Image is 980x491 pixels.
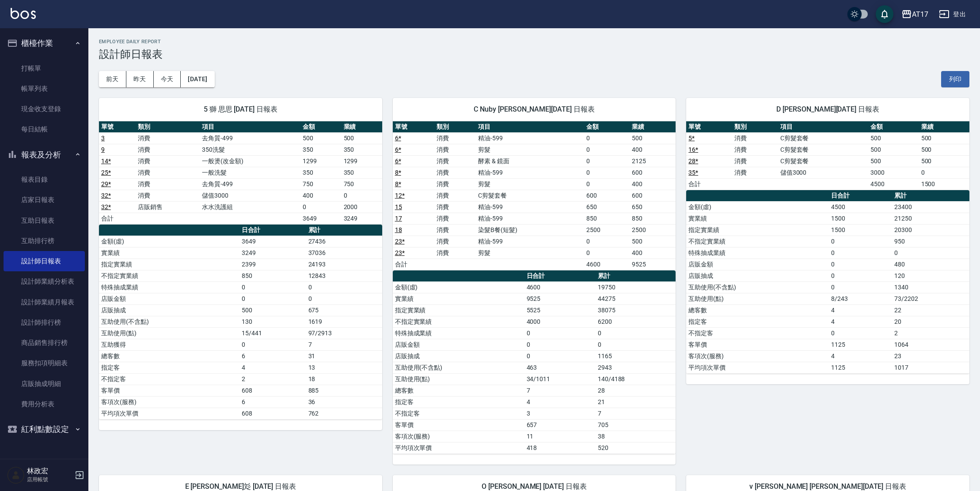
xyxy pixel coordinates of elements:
[342,144,382,155] td: 350
[919,144,969,155] td: 500
[403,105,665,114] span: C Nuby [PERSON_NAME][DATE] 日報表
[239,339,306,350] td: 0
[476,121,584,133] th: 項目
[393,419,524,431] td: 客單價
[630,236,676,247] td: 500
[110,105,372,114] span: 5 獅 思思 [DATE] 日報表
[476,132,584,144] td: 精油-599
[393,408,524,419] td: 不指定客
[892,339,969,350] td: 1064
[393,281,524,293] td: 金額(虛)
[584,155,630,167] td: 0
[136,121,200,133] th: 類別
[584,201,630,213] td: 650
[306,362,382,373] td: 13
[4,312,85,333] a: 設計師排行榜
[239,396,306,408] td: 6
[239,259,306,270] td: 2399
[434,155,476,167] td: 消費
[4,251,85,271] a: 設計師日報表
[239,385,306,396] td: 608
[524,373,596,385] td: 34/1011
[584,144,630,155] td: 0
[4,99,85,119] a: 現金收支登錄
[630,178,676,190] td: 400
[898,5,932,23] button: AT17
[4,58,85,79] a: 打帳單
[434,213,476,224] td: 消費
[919,167,969,178] td: 0
[868,144,919,155] td: 500
[476,167,584,178] td: 精油-599
[4,79,85,99] a: 帳單列表
[239,316,306,327] td: 130
[892,236,969,247] td: 950
[239,225,306,236] th: 日合計
[99,362,239,373] td: 指定客
[342,201,382,213] td: 2000
[584,247,630,259] td: 0
[136,190,200,201] td: 消費
[686,304,829,316] td: 總客數
[596,327,676,339] td: 0
[239,281,306,293] td: 0
[99,293,239,304] td: 店販金額
[524,385,596,396] td: 7
[200,190,300,201] td: 儲值3000
[919,132,969,144] td: 500
[4,210,85,231] a: 互助日報表
[434,144,476,155] td: 消費
[892,247,969,259] td: 0
[778,144,869,155] td: C剪髮套餐
[342,190,382,201] td: 0
[584,167,630,178] td: 0
[630,247,676,259] td: 400
[732,132,778,144] td: 消費
[630,224,676,236] td: 2500
[239,270,306,281] td: 850
[941,71,969,87] button: 列印
[342,132,382,144] td: 500
[892,224,969,236] td: 20300
[584,236,630,247] td: 0
[584,259,630,270] td: 4600
[868,121,919,133] th: 金額
[892,293,969,304] td: 73/2202
[524,316,596,327] td: 4000
[101,135,105,142] a: 3
[300,178,341,190] td: 750
[393,121,434,133] th: 單號
[136,167,200,178] td: 消費
[434,121,476,133] th: 類別
[434,236,476,247] td: 消費
[126,71,154,87] button: 昨天
[395,226,402,233] a: 18
[99,247,239,259] td: 實業績
[476,178,584,190] td: 剪髮
[4,169,85,190] a: 報表目錄
[300,132,341,144] td: 500
[99,327,239,339] td: 互助使用(點)
[99,396,239,408] td: 客項次(服務)
[892,259,969,270] td: 480
[524,304,596,316] td: 5525
[630,213,676,224] td: 850
[686,190,969,374] table: a dense table
[524,293,596,304] td: 9525
[434,132,476,144] td: 消費
[524,419,596,431] td: 657
[306,225,382,236] th: 累計
[342,121,382,133] th: 業績
[732,167,778,178] td: 消費
[476,201,584,213] td: 精油-599
[829,259,892,270] td: 0
[732,155,778,167] td: 消費
[778,121,869,133] th: 項目
[476,236,584,247] td: 精油-599
[136,144,200,155] td: 消費
[686,236,829,247] td: 不指定實業績
[99,304,239,316] td: 店販抽成
[306,408,382,419] td: 762
[239,236,306,247] td: 3649
[393,327,524,339] td: 特殊抽成業績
